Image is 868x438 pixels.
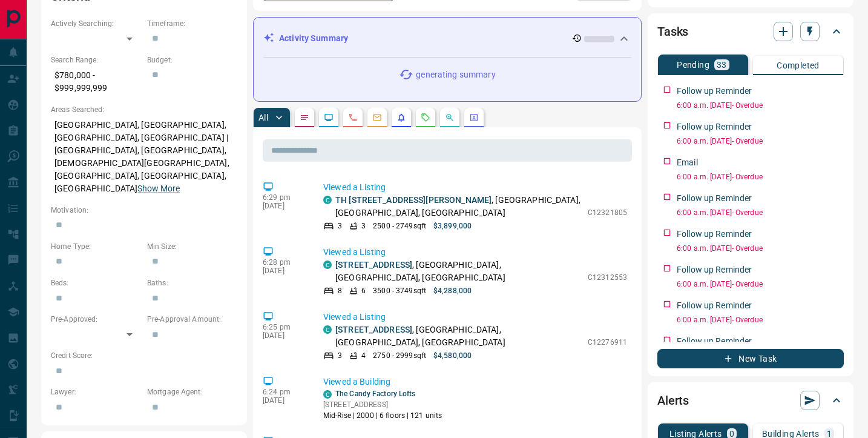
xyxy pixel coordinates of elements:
[323,246,627,259] p: Viewed a Listing
[323,376,627,388] p: Viewed a Building
[469,113,479,122] svg: Agent Actions
[677,243,844,254] p: 6:00 a.m. [DATE] - Overdue
[323,311,627,324] p: Viewed a Listing
[323,410,442,421] p: Mid-Rise | 2000 | 6 floors | 121 units
[51,314,141,325] p: Pre-Approved:
[657,17,844,46] div: Tasks
[361,350,366,361] p: 4
[263,267,305,275] p: [DATE]
[335,259,582,284] p: , [GEOGRAPHIC_DATA], [GEOGRAPHIC_DATA], [GEOGRAPHIC_DATA]
[300,113,309,122] svg: Notes
[433,221,472,231] p: $3,899,000
[777,61,820,70] p: Completed
[827,430,832,438] p: 1
[677,314,844,325] p: 6:00 a.m. [DATE] - Overdue
[147,387,237,397] p: Mortgage Agent:
[669,430,722,438] p: Listing Alerts
[588,272,627,283] p: C12312553
[323,325,332,334] div: condos.ca
[335,260,412,270] a: [STREET_ADDRESS]
[335,195,492,205] a: TH [STREET_ADDRESS][PERSON_NAME]
[677,136,844,147] p: 6:00 a.m. [DATE] - Overdue
[677,100,844,111] p: 6:00 a.m. [DATE] - Overdue
[51,205,237,216] p: Motivation:
[445,113,455,122] svg: Opportunities
[323,181,627,194] p: Viewed a Listing
[335,390,416,398] a: The Candy Factory Lofts
[338,285,342,296] p: 8
[396,113,406,122] svg: Listing Alerts
[373,285,426,296] p: 3500 - 3749 sqft
[263,388,305,396] p: 6:24 pm
[51,115,237,199] p: [GEOGRAPHIC_DATA], [GEOGRAPHIC_DATA], [GEOGRAPHIC_DATA], [GEOGRAPHIC_DATA] | [GEOGRAPHIC_DATA], [...
[762,430,820,438] p: Building Alerts
[51,104,237,115] p: Areas Searched:
[657,349,844,368] button: New Task
[433,350,472,361] p: $4,580,000
[263,193,305,202] p: 6:29 pm
[324,113,334,122] svg: Lead Browsing Activity
[51,55,141,65] p: Search Range:
[588,337,627,348] p: C12276911
[717,61,727,69] p: 33
[373,350,426,361] p: 2750 - 2999 sqft
[147,277,237,288] p: Baths:
[51,65,141,98] p: $780,000 - $999,999,999
[147,314,237,325] p: Pre-Approval Amount:
[335,325,412,334] a: [STREET_ADDRESS]
[51,18,141,29] p: Actively Searching:
[421,113,430,122] svg: Requests
[263,202,305,210] p: [DATE]
[323,260,332,269] div: condos.ca
[335,324,582,349] p: , [GEOGRAPHIC_DATA], [GEOGRAPHIC_DATA], [GEOGRAPHIC_DATA]
[338,221,342,231] p: 3
[338,350,342,361] p: 3
[323,196,332,204] div: condos.ca
[588,207,627,218] p: C12321805
[323,399,442,410] p: [STREET_ADDRESS]
[361,285,366,296] p: 6
[263,396,305,405] p: [DATE]
[677,264,752,276] p: Follow up Reminder
[677,335,752,348] p: Follow up Reminder
[51,241,141,252] p: Home Type:
[263,27,631,50] div: Activity Summary
[433,285,472,296] p: $4,288,000
[657,386,844,415] div: Alerts
[263,323,305,331] p: 6:25 pm
[677,156,698,169] p: Email
[263,258,305,267] p: 6:28 pm
[147,18,237,29] p: Timeframe:
[677,61,709,69] p: Pending
[373,221,426,231] p: 2500 - 2749 sqft
[677,207,844,218] p: 6:00 a.m. [DATE] - Overdue
[323,390,332,399] div: condos.ca
[263,331,305,340] p: [DATE]
[657,391,689,410] h2: Alerts
[677,228,752,241] p: Follow up Reminder
[416,68,495,81] p: generating summary
[348,113,358,122] svg: Calls
[677,279,844,290] p: 6:00 a.m. [DATE] - Overdue
[147,241,237,252] p: Min Size:
[137,182,180,195] button: Show More
[677,121,752,133] p: Follow up Reminder
[657,22,688,41] h2: Tasks
[51,277,141,288] p: Beds:
[147,55,237,65] p: Budget:
[51,350,237,361] p: Credit Score:
[372,113,382,122] svg: Emails
[361,221,366,231] p: 3
[677,299,752,312] p: Follow up Reminder
[677,85,752,98] p: Follow up Reminder
[258,113,268,122] p: All
[677,192,752,205] p: Follow up Reminder
[335,194,582,219] p: , [GEOGRAPHIC_DATA], [GEOGRAPHIC_DATA], [GEOGRAPHIC_DATA]
[677,171,844,182] p: 6:00 a.m. [DATE] - Overdue
[279,32,348,45] p: Activity Summary
[729,430,734,438] p: 0
[51,387,141,397] p: Lawyer:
